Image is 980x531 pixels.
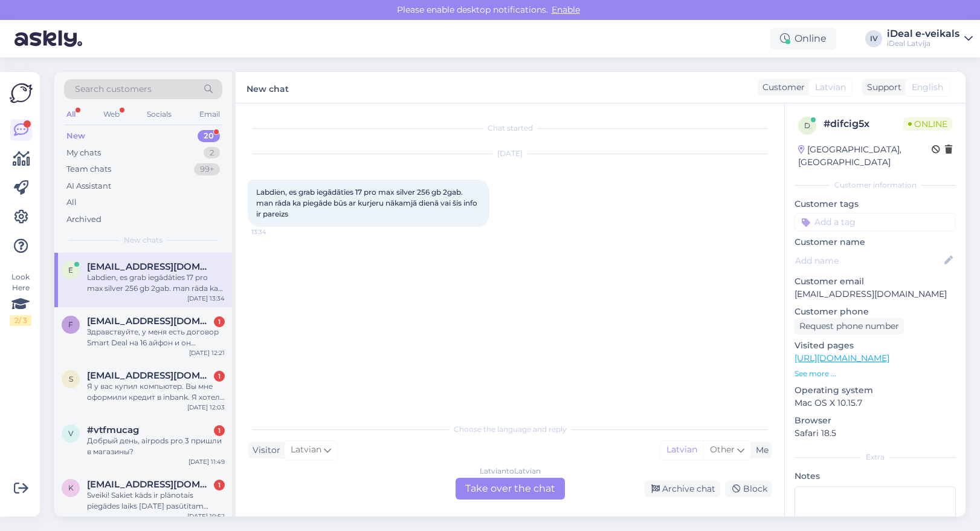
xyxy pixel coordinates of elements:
div: My chats [66,147,101,159]
p: See more ... [795,368,956,379]
div: Email [197,106,222,122]
span: Other [710,444,735,455]
div: Labdien, es grab iegādāties 17 pro max silver 256 gb 2gab. man rāda ka piegāde būs ar kurjeru nāk... [87,272,225,294]
div: Archived [66,213,102,226]
span: Enable [548,4,584,15]
div: [DATE] 13:34 [187,294,225,303]
p: Notes [795,470,956,483]
div: Latvian [660,441,703,459]
span: Latvian [291,443,321,457]
div: # difcig5x [824,117,903,131]
p: Operating system [795,384,956,397]
span: Labdien, es grab iegādāties 17 pro max silver 256 gb 2gab. man rāda ka piegāde būs ar kurjeru nāk... [256,187,479,218]
div: Customer information [795,180,956,191]
div: Team chats [66,163,111,175]
span: v [68,429,73,438]
input: Add name [795,254,942,267]
div: Block [725,481,772,497]
div: iDeal Latvija [887,39,959,48]
div: [DATE] 10:52 [187,512,225,521]
label: New chat [247,79,289,96]
span: Latvian [815,81,846,94]
div: Socials [144,106,174,122]
span: evabkb@gmail.com [87,261,213,272]
p: Customer tags [795,198,956,210]
span: Online [903,117,952,131]
span: New chats [124,235,163,246]
span: f [68,320,73,329]
p: Safari 18.5 [795,427,956,440]
a: [URL][DOMAIN_NAME] [795,353,889,363]
div: Я у вас купил компьютер. Вы мне оформили кредит в inbank. Я хотел бы связаться с банком, но по ук... [87,381,225,403]
div: All [64,106,78,122]
div: IV [865,30,882,47]
div: Look Here [10,272,31,326]
p: Browser [795,414,956,427]
div: [GEOGRAPHIC_DATA], [GEOGRAPHIC_DATA] [798,143,932,169]
div: 1 [214,425,225,436]
p: Customer phone [795,305,956,318]
span: English [912,81,943,94]
div: Online [770,28,836,50]
span: sca@inbox.lv [87,370,213,381]
p: Customer email [795,275,956,288]
span: karolina.avota@gmail.com [87,479,213,490]
div: [DATE] [248,148,772,159]
p: Visited pages [795,339,956,352]
div: Extra [795,452,956,463]
div: Me [751,444,769,457]
span: k [68,483,74,492]
img: Askly Logo [10,82,33,105]
div: Visitor [248,444,280,457]
span: #vtfmucag [87,425,139,435]
div: 1 [214,316,225,327]
p: Customer name [795,236,956,249]
p: [EMAIL_ADDRESS][DOMAIN_NAME] [795,288,956,301]
div: 2 [204,147,220,159]
span: s [69,374,73,383]
a: iDeal e-veikalsiDeal Latvija [887,29,973,48]
div: Chat started [248,123,772,134]
div: 1 [214,371,225,382]
input: Add a tag [795,213,956,231]
div: Здравствуйте, у меня есть договор Smart Deal на 16 айфон и он подходит к концу. Могу ли я поменят... [87,327,225,348]
div: iDeal e-veikals [887,29,959,39]
div: AI Assistant [66,180,111,192]
div: Customer [758,81,805,94]
div: [DATE] 12:03 [187,403,225,412]
div: 99+ [194,163,220,175]
div: 20 [198,130,220,142]
p: Mac OS X 10.15.7 [795,397,956,409]
div: 1 [214,480,225,490]
div: Добрый день, airpods pro 3 пришли в магазины? [87,435,225,457]
div: Take over the chat [456,478,565,500]
div: Support [862,81,901,94]
div: [DATE] 12:21 [189,348,225,357]
div: Sveiki! Sakiet kāds ir plānotais piegādes laiks [DATE] pasūtītam Iphone 17? [87,490,225,512]
div: Archive chat [644,481,720,497]
div: New [66,130,85,142]
span: e [68,265,73,275]
span: forelana@inbox.lv [87,316,213,327]
div: All [66,197,77,209]
span: 13:34 [251,227,297,236]
div: 2 / 3 [10,315,31,326]
div: Latvian to Latvian [480,466,541,477]
span: d [804,121,810,130]
div: [DATE] 11:49 [189,457,225,466]
div: Choose the language and reply [248,424,772,435]
div: Request phone number [795,318,904,334]
div: Web [101,106,122,122]
span: Search customers [75,83,152,96]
